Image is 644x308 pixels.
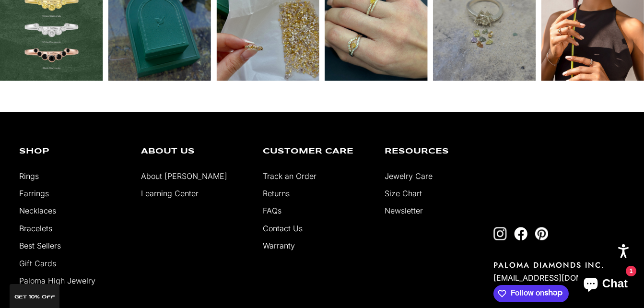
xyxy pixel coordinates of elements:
a: Newsletter [385,206,423,215]
a: Warranty [263,241,295,250]
a: Returns [263,189,290,198]
a: Jewelry Care [385,171,433,181]
p: PALOMA DIAMONDS INC. [493,260,625,271]
a: Learning Center [141,189,199,198]
inbox-online-store-chat: Shopify online store chat [575,269,636,300]
a: Size Chart [385,189,422,198]
a: Follow on Facebook [514,227,527,240]
p: Shop [19,148,127,155]
p: About Us [141,148,248,155]
a: About [PERSON_NAME] [141,171,227,181]
p: Resources [385,148,492,155]
div: GET 10% Off [10,284,59,308]
a: Best Sellers [19,241,61,250]
a: Follow on Instagram [493,227,507,240]
p: Customer Care [263,148,370,155]
a: Gift Cards [19,259,56,268]
a: Earrings [19,189,49,198]
a: Track an Order [263,171,316,181]
a: Rings [19,171,39,181]
a: Paloma High Jewelry [19,276,95,285]
a: Follow on Pinterest [535,227,548,240]
a: FAQs [263,206,281,215]
a: Necklaces [19,206,56,215]
a: Bracelets [19,224,52,233]
p: [EMAIL_ADDRESS][DOMAIN_NAME] [493,271,625,285]
span: GET 10% Off [14,295,55,299]
a: Contact Us [263,224,303,233]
